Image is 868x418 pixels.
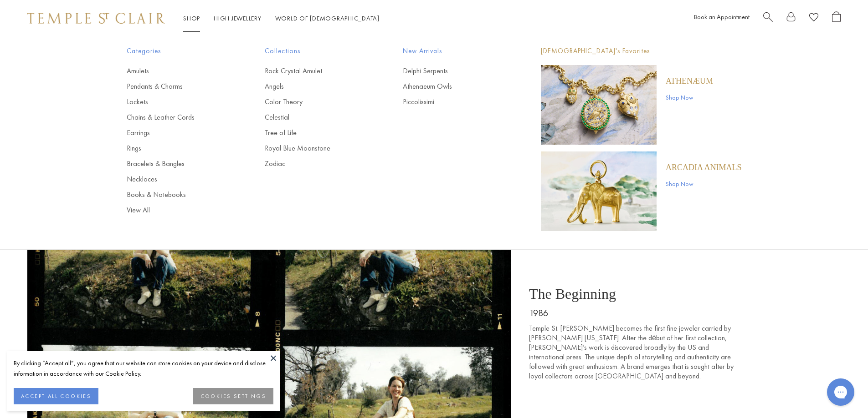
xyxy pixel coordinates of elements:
span: New Arrivals [403,45,504,57]
a: Amulets [127,66,228,76]
a: Celestial [265,112,366,122]
a: Tree of Life [265,128,366,138]
button: COOKIES SETTINGS [193,388,273,404]
a: Necklaces [127,174,228,184]
a: Books & Notebooks [127,190,228,200]
a: ShopShop [183,14,200,22]
a: Shop Now [666,179,742,189]
a: Rock Crystal Amulet [265,66,366,76]
a: Athenaeum Owls [403,81,504,91]
a: Athenæum [666,76,713,86]
p: Temple St. [PERSON_NAME] becomes the first fine jeweler carried by [PERSON_NAME] [US_STATE]. Afte... [529,323,734,381]
a: Open Shopping Bag [832,11,841,25]
p: [DEMOGRAPHIC_DATA]'s Favorites [541,45,742,57]
span: Categories [127,45,228,57]
a: Royal Blue Moonstone [265,143,366,153]
a: Angels [265,81,366,91]
a: Shop Now [666,92,713,102]
a: Book an Appointment [694,13,750,21]
a: High JewelleryHigh Jewellery [214,14,262,22]
a: Chains & Leather Cords [127,112,228,122]
a: World of [DEMOGRAPHIC_DATA]World of [DEMOGRAPHIC_DATA] [275,14,380,22]
div: By clicking “Accept all”, you agree that our website can store cookies on your device and disclos... [14,358,273,379]
a: Rings [127,143,228,153]
a: Search [763,11,773,25]
img: Temple St. Clair [27,13,165,24]
a: Lockets [127,97,228,107]
a: View All [127,205,228,215]
button: ACCEPT ALL COOKIES [14,388,98,404]
a: Bracelets & Bangles [127,159,228,169]
nav: Main navigation [183,13,380,24]
p: 1986 [529,307,734,319]
a: Piccolissimi [403,97,504,107]
a: Delphi Serpents [403,66,504,76]
a: Pendants & Charms [127,81,228,91]
a: View Wishlist [809,11,818,25]
a: Earrings [127,128,228,138]
span: Collections [265,45,366,57]
a: Color Theory [265,97,366,107]
p: The Beginning [529,286,734,302]
a: ARCADIA ANIMALS [666,162,742,172]
iframe: Gorgias live chat messenger [822,375,859,409]
a: Zodiac [265,159,366,169]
